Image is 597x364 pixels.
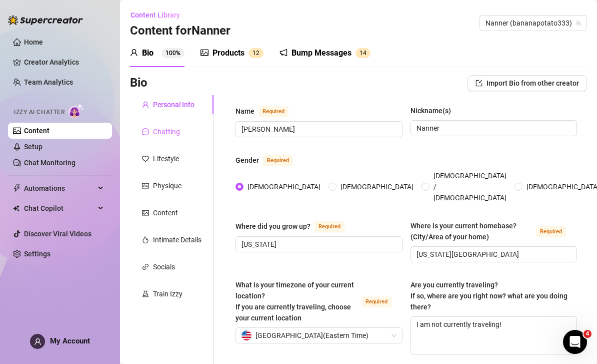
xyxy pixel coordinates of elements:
a: Creator Analytics [24,54,104,70]
div: Personal Info [153,99,194,110]
span: 2 [256,50,259,57]
span: 4 [363,50,366,57]
div: Train Izzy [153,288,182,299]
span: link [142,263,149,270]
span: [DEMOGRAPHIC_DATA] [243,181,324,192]
a: Home [24,38,43,46]
span: heart [142,155,149,162]
button: Content Library [130,7,188,23]
span: idcard [142,182,149,189]
span: Chat Copilot [24,200,95,216]
label: Where is your current homebase? (City/Area of your home) [410,220,577,242]
a: Discover Viral Videos [24,230,91,238]
span: Required [258,106,288,117]
div: Bio [142,47,153,59]
span: [DEMOGRAPHIC_DATA] [336,181,417,192]
span: Nanner (bananapotato333) [485,16,581,31]
span: Required [536,226,566,237]
span: user [130,49,138,57]
a: Team Analytics [24,78,73,86]
span: user [34,338,41,345]
span: What is your timezone of your current location? If you are currently traveling, choose your curre... [235,281,354,322]
a: Content [24,127,49,135]
div: Where did you grow up? [235,221,310,232]
span: picture [200,49,208,57]
span: [DEMOGRAPHIC_DATA] / [DEMOGRAPHIC_DATA] [429,170,510,203]
span: Izzy AI Chatter [14,108,64,117]
h3: Content for Nanner [130,23,230,39]
div: Name [235,106,254,117]
span: Import Bio from other creator [486,79,579,87]
span: import [475,80,482,87]
span: message [142,128,149,135]
img: Chat Copilot [13,205,19,212]
label: Gender [235,154,304,166]
textarea: I am not currently traveling! [411,317,577,354]
span: Required [263,155,293,166]
div: Physique [153,180,181,191]
span: Content Library [130,11,180,19]
img: AI Chatter [68,104,84,118]
input: Nickname(s) [416,123,569,134]
div: Socials [153,261,175,272]
div: Bump Messages [291,47,351,59]
label: Nickname(s) [410,105,458,116]
span: user [142,101,149,108]
span: fire [142,236,149,243]
div: Where is your current homebase? (City/Area of your home) [410,220,532,242]
a: Setup [24,143,42,151]
span: thunderbolt [13,184,21,192]
input: Name [241,124,394,135]
span: [GEOGRAPHIC_DATA] ( Eastern Time ) [255,328,368,343]
h3: Bio [130,75,147,91]
span: experiment [142,290,149,297]
span: Are you currently traveling? If so, where are you right now? what are you doing there? [410,281,567,311]
span: picture [142,209,149,216]
span: 4 [583,330,591,338]
img: logo-BBDzfeDw.svg [8,15,83,25]
sup: 14 [355,48,370,58]
img: us [241,330,251,340]
iframe: Intercom live chat [563,330,587,354]
label: Where did you grow up? [235,220,355,232]
div: Chatting [153,126,180,137]
div: Intimate Details [153,234,201,245]
span: team [575,20,581,26]
span: My Account [50,336,90,345]
div: Lifestyle [153,153,179,164]
label: Name [235,105,299,117]
div: Nickname(s) [410,105,451,116]
button: Import Bio from other creator [467,75,587,91]
sup: 100% [161,48,184,58]
sup: 12 [248,48,263,58]
div: Content [153,207,178,218]
span: 1 [252,50,256,57]
span: Automations [24,180,95,196]
input: Where is your current homebase? (City/Area of your home) [416,249,569,260]
span: notification [279,49,287,57]
a: Settings [24,250,50,258]
span: Required [361,296,391,307]
div: Products [212,47,244,59]
input: Where did you grow up? [241,239,394,250]
div: Gender [235,155,259,166]
span: Required [314,221,344,232]
span: 1 [359,50,363,57]
a: Chat Monitoring [24,159,75,167]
